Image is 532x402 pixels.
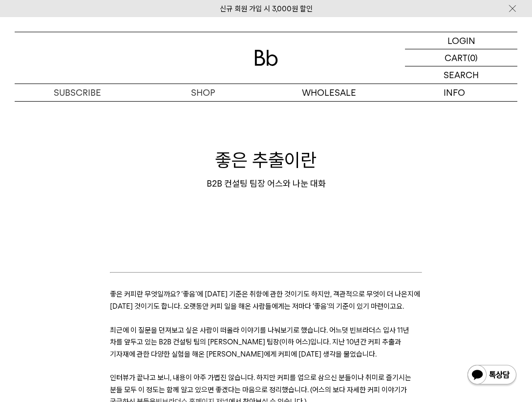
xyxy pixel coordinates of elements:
img: 카카오톡 채널 1:1 채팅 버튼 [467,364,517,387]
img: 로고 [255,50,278,66]
p: WHOLESALE [266,84,392,101]
span: 최근에 이 질문을 던져보고 싶은 사람이 떠올라 이야기를 나눠보기로 했습니다. 어느덧 빈브라더스 입사 11년 차를 앞두고 있는 B2B 컨설팅 팀의 [PERSON_NAME] 팀장... [110,326,409,359]
p: SEARCH [444,66,479,84]
a: CART (0) [405,49,517,66]
h1: 좋은 추출이란 [15,147,517,173]
p: INFO [392,84,517,101]
span: 좋은 커피란 무엇일까요? ‘좋음’에 [DATE] 기준은 취향에 관한 것이기도 하지만, 객관적으로 무엇이 더 나은지에 [DATE] 것이기도 합니다. 오랫동안 커피 일을 해온 사... [110,290,420,310]
a: SHOP [140,84,266,101]
p: CART [445,49,468,66]
a: 신규 회원 가입 시 3,000원 할인 [220,4,313,13]
p: LOGIN [447,32,475,49]
a: SUBSCRIBE [15,84,140,101]
a: LOGIN [405,32,517,49]
div: B2B 컨설팅 팀장 어스와 나눈 대화 [15,178,517,190]
p: (0) [468,49,478,66]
